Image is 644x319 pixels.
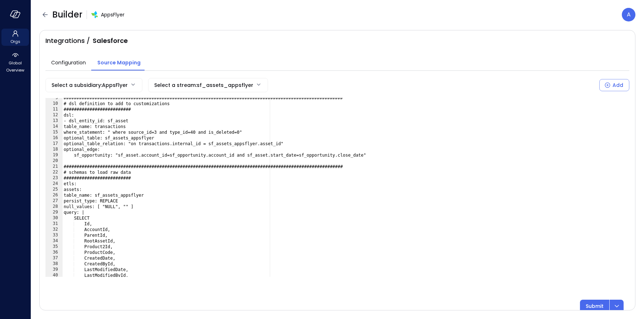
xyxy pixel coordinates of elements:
span: AppsFlyer [101,11,125,19]
button: Add [599,79,629,91]
div: 36 [45,250,63,255]
div: 29 [45,210,63,215]
div: 23 [45,175,63,181]
div: Global Overview [1,50,29,74]
div: 33 [45,232,63,238]
span: Integrations / [45,36,90,45]
span: Builder [52,9,82,20]
div: 35 [45,244,63,250]
div: 18 [45,147,63,152]
div: 16 [45,135,63,141]
button: dropdown-icon-button [609,300,624,313]
div: Button group with a nested menu [580,300,624,313]
span: Source Mapping [97,59,141,67]
div: 24 [45,181,63,187]
div: 28 [45,204,63,210]
div: Select a subsidiary : AppsFlyer [52,78,128,92]
div: 40 [45,273,63,278]
div: Select a stream : sf_assets_appsflyer [154,78,253,92]
span: Configuration [51,59,86,67]
div: 37 [45,255,63,261]
div: 19 [45,152,63,158]
div: 17 [45,141,63,147]
div: 12 [45,112,63,118]
div: 27 [45,198,63,204]
div: 39 [45,267,63,273]
div: 10 [45,101,63,107]
div: 32 [45,227,63,232]
div: 25 [45,187,63,192]
p: Submit [586,302,604,310]
div: 13 [45,118,63,124]
button: Submit [580,300,609,313]
span: Salesforce [93,36,128,45]
img: zbmm8o9awxf8yv3ehdzf [91,11,98,18]
div: 14 [45,124,63,129]
div: 38 [45,261,63,267]
div: 30 [45,215,63,221]
div: Select a Subsidiary to add a new Stream [599,78,629,92]
span: Orgs [10,38,20,45]
div: 20 [45,158,63,164]
div: Add [613,81,623,90]
div: 22 [45,170,63,175]
div: 9 [45,95,63,101]
div: 31 [45,221,63,227]
span: Global Overview [4,59,26,74]
div: Orgs [1,29,29,46]
p: A [627,10,631,19]
div: Avi Brandwain [622,8,635,21]
div: 15 [45,129,63,135]
div: 26 [45,192,63,198]
div: 34 [45,238,63,244]
div: 21 [45,164,63,170]
div: 11 [45,107,63,112]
